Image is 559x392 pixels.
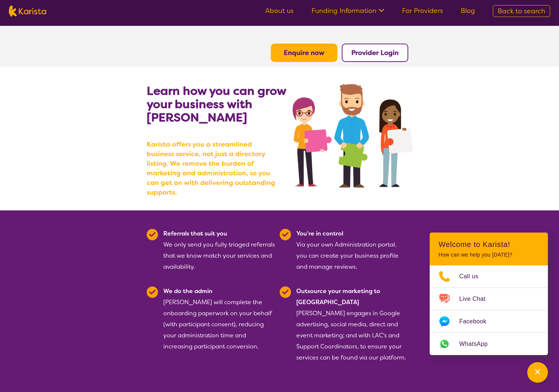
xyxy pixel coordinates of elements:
[147,286,158,298] img: Tick
[280,229,291,240] img: Tick
[163,228,275,272] div: We only send you fully triaged referrals that we know match your services and availability.
[284,48,324,57] a: Enquire now
[439,252,539,258] p: How can we help you [DATE]?
[9,6,46,17] img: Karista logo
[296,230,343,237] b: You're in control
[163,286,275,363] div: [PERSON_NAME] will complete the onboarding paperwork on your behalf (with participant consent), r...
[163,287,212,295] b: We do the admin
[459,293,494,305] span: Live Chat
[265,6,294,15] a: About us
[430,233,548,355] div: Channel Menu
[296,228,408,272] div: Via your own Administration portal, you can create your business profile and manage reviews.
[280,286,291,298] img: Tick
[430,265,548,355] ul: Choose channel
[402,6,443,15] a: For Providers
[351,48,399,57] a: Provider Login
[527,362,548,383] button: Channel Menu
[459,338,497,350] span: WhatsApp
[430,333,548,355] a: Web link opens in a new tab.
[147,229,158,240] img: Tick
[342,44,408,62] button: Provider Login
[293,84,412,188] img: grow your business with Karista
[296,286,408,363] div: [PERSON_NAME] engages in Google advertising, social media, direct and event marketing; and with L...
[296,287,380,306] b: Outsource your marketing to [GEOGRAPHIC_DATA]
[271,44,337,62] button: Enquire now
[147,83,286,125] b: Learn how you can grow your business with [PERSON_NAME]
[459,271,487,282] span: Call us
[147,140,280,197] b: Karista offers you a streamlined business service, not just a directory listing. We remove the bu...
[311,6,384,15] a: Funding Information
[493,5,550,17] a: Back to search
[461,6,475,15] a: Blog
[163,230,227,237] b: Referrals that suit you
[439,240,539,249] h2: Welcome to Karista!
[498,7,545,16] span: Back to search
[459,316,495,327] span: Facebook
